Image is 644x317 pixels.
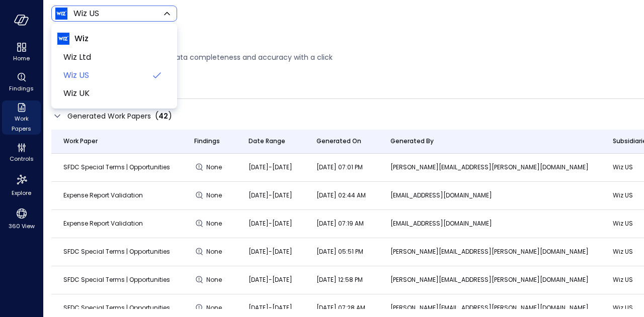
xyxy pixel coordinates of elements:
[57,33,69,45] img: Wiz
[63,51,163,63] span: Wiz Ltd
[63,87,163,99] span: Wiz UK
[63,69,147,81] span: Wiz US
[57,66,171,84] li: Wiz US
[57,48,171,66] li: Wiz Ltd
[74,33,89,45] span: Wiz
[57,84,171,102] li: Wiz UK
